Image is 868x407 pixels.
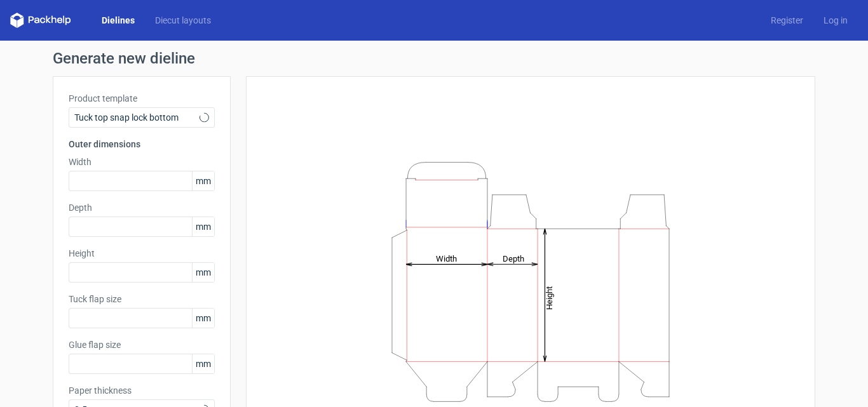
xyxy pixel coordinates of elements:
[69,384,215,397] label: Paper thickness
[503,253,524,263] tspan: Depth
[192,354,214,373] span: mm
[813,14,858,27] a: Log in
[436,253,457,263] tspan: Width
[69,201,215,214] label: Depth
[53,51,815,66] h1: Generate new dieline
[192,171,214,190] span: mm
[69,138,215,150] h3: Outer dimensions
[761,14,813,27] a: Register
[192,217,214,236] span: mm
[69,247,215,260] label: Height
[69,338,215,351] label: Glue flap size
[92,14,145,27] a: Dielines
[69,293,215,305] label: Tuck flap size
[74,111,200,124] span: Tuck top snap lock bottom
[69,92,215,105] label: Product template
[545,286,554,309] tspan: Height
[145,14,221,27] a: Diecut layouts
[69,156,215,168] label: Width
[192,263,214,282] span: mm
[192,309,214,328] span: mm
